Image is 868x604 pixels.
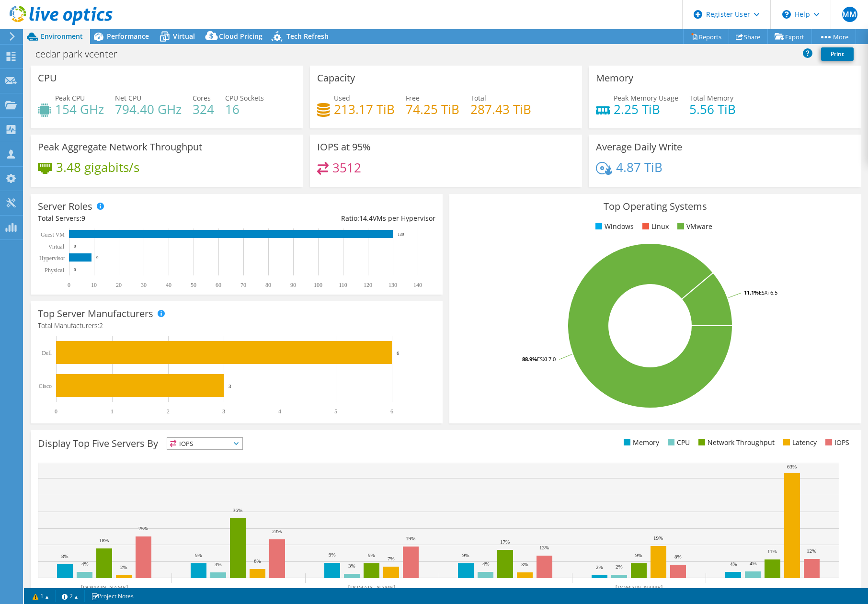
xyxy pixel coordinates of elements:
text: 0 [74,267,76,272]
text: 80 [265,282,271,288]
text: 40 [166,282,171,288]
div: Ratio: VMs per Hypervisor [237,213,435,224]
span: IOPS [167,438,242,449]
text: 9% [329,552,336,558]
text: 30 [141,282,147,288]
li: VMware [675,221,712,232]
text: 6 [397,350,400,356]
tspan: ESXi 7.0 [537,355,556,363]
svg: \n [782,10,791,19]
span: 9 [81,214,85,223]
span: Peak Memory Usage [614,93,678,103]
text: [DOMAIN_NAME] [348,584,396,591]
h4: 3.48 gigabits/s [56,162,139,172]
text: 13% [539,545,549,550]
text: 25% [138,525,148,531]
text: 2% [120,564,127,570]
h4: Total Manufacturers: [38,320,435,331]
text: 23% [272,528,282,534]
text: 9% [462,552,469,558]
span: Tech Refresh [286,32,329,41]
a: Export [767,29,812,44]
h3: Capacity [317,73,355,83]
a: Project Notes [84,590,140,602]
text: 90 [290,282,296,288]
text: 5 [334,408,337,415]
span: MM [842,7,857,22]
text: Cisco [39,383,52,389]
text: 9% [635,552,642,558]
span: Total Memory [689,93,733,103]
text: 70 [240,282,246,288]
span: Virtual [173,32,195,41]
a: Print [821,47,854,61]
span: CPU Sockets [225,93,264,103]
text: 20 [116,282,122,288]
text: 130 [388,282,397,288]
text: 11% [767,548,777,554]
h1: cedar park vcenter [31,49,132,59]
h4: 5.56 TiB [689,104,736,114]
text: 63% [787,464,797,469]
span: Used [334,93,350,103]
text: 18% [99,537,109,543]
span: Total [470,93,486,103]
text: 4 [278,408,281,415]
h3: IOPS at 95% [317,142,371,152]
h3: Top Server Manufacturers [38,308,153,319]
text: 2 [167,408,170,415]
text: 9 [96,255,99,260]
tspan: ESXi 6.5 [759,289,777,296]
li: Network Throughput [696,437,775,448]
h4: 2.25 TiB [614,104,678,114]
h3: Server Roles [38,201,92,212]
text: 4% [482,561,490,567]
h4: 794.40 GHz [115,104,182,114]
text: 19% [406,536,415,541]
text: 8% [674,554,682,559]
text: 6 [390,408,393,415]
text: Dell [42,350,52,356]
span: Cloud Pricing [219,32,263,41]
a: 1 [26,590,56,602]
span: Net CPU [115,93,141,103]
text: 3 [222,408,225,415]
text: Virtual [48,243,65,250]
text: Hypervisor [39,255,65,262]
text: 3 [228,383,231,389]
li: CPU [665,437,690,448]
text: 0 [55,408,57,415]
text: 3% [521,561,528,567]
h4: 74.25 TiB [406,104,459,114]
text: 17% [500,539,510,545]
h4: 3512 [332,162,361,173]
h3: Average Daily Write [596,142,682,152]
text: 9% [195,552,202,558]
text: 12% [807,548,816,554]
h4: 16 [225,104,264,114]
a: More [811,29,856,44]
text: 0 [74,244,76,249]
h3: Memory [596,73,633,83]
text: 100 [314,282,322,288]
span: 2 [99,321,103,330]
li: Linux [640,221,669,232]
a: Reports [683,29,729,44]
h4: 287.43 TiB [470,104,531,114]
text: 9% [368,552,375,558]
h3: Peak Aggregate Network Throughput [38,142,202,152]
span: Environment [41,32,83,41]
text: 4% [750,560,757,566]
li: IOPS [823,437,849,448]
text: 19% [653,535,663,541]
text: Guest VM [41,231,65,238]
span: Performance [107,32,149,41]
span: Free [406,93,420,103]
li: Windows [593,221,634,232]
text: 7% [388,556,395,561]
text: 10 [91,282,97,288]
li: Memory [621,437,659,448]
text: 8% [61,553,69,559]
text: 50 [191,282,196,288]
text: 36% [233,507,242,513]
